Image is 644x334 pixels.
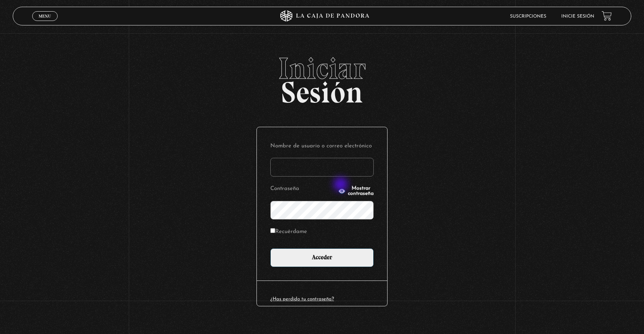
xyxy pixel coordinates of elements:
[561,14,594,19] a: Inicie sesión
[602,11,612,21] a: View your shopping cart
[510,14,546,19] a: Suscripciones
[270,226,307,238] label: Recuérdame
[270,228,275,233] input: Recuérdame
[270,141,374,152] label: Nombre de usuario o correo electrónico
[338,186,374,196] button: Mostrar contraseña
[270,297,334,301] a: ¿Has perdido tu contraseña?
[348,186,374,196] span: Mostrar contraseña
[36,20,54,25] span: Cerrar
[39,14,51,18] span: Menu
[270,183,336,195] label: Contraseña
[13,53,631,101] h2: Sesión
[13,53,631,83] span: Iniciar
[270,248,374,267] input: Acceder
